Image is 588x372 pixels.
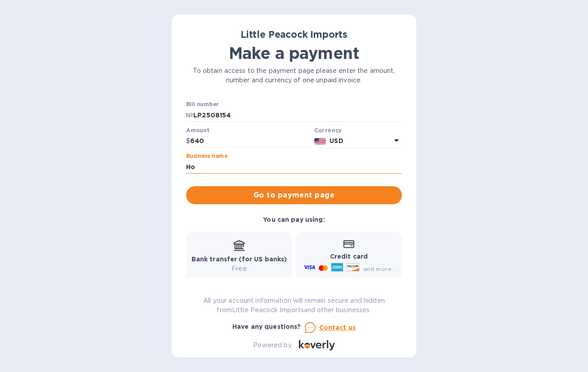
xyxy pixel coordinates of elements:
[186,66,402,85] p: To obtain access to the payment page please enter the amount, number and currency of one unpaid i...
[314,138,326,144] img: USD
[192,255,287,263] b: Bank transfer (for US banks)
[193,190,395,201] span: Go to payment page
[192,264,287,273] p: Free
[330,253,368,260] b: Credit card
[186,128,209,133] label: Amount
[193,108,402,122] input: Enter bill number
[186,160,402,174] input: Enter business name
[190,134,311,148] input: 0.00
[186,102,218,108] label: Bill number
[263,216,325,223] b: You can pay using:
[186,111,193,120] p: №
[186,154,227,159] label: Business name
[232,323,301,330] b: Have any questions?
[186,186,402,204] button: Go to payment page
[253,341,291,350] p: Powered by
[186,44,402,63] h1: Make a payment
[241,29,347,40] b: Little Peacock Imports
[314,127,342,134] b: Currency
[330,137,343,144] b: USD
[319,324,356,331] u: Contact us
[186,136,190,146] p: $
[186,296,402,315] p: All your account information will remain secure and hidden from Little Peacock Imports and other ...
[363,265,396,272] span: and more...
